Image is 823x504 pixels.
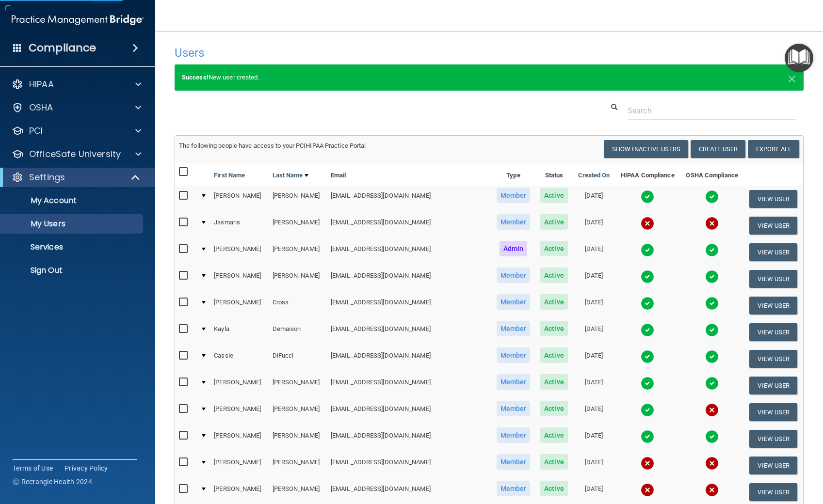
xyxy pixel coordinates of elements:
span: Member [497,321,531,336]
a: Privacy Policy [65,463,108,473]
span: Active [540,268,568,283]
span: Member [497,188,531,203]
span: Member [497,294,531,310]
img: tick.e7d51cea.svg [705,297,719,310]
input: Search [628,102,796,120]
button: View User [749,403,797,421]
td: [EMAIL_ADDRESS][DOMAIN_NAME] [327,372,491,399]
span: Member [497,374,531,390]
button: View User [749,270,797,288]
td: [EMAIL_ADDRESS][DOMAIN_NAME] [327,425,491,452]
button: View User [749,297,797,315]
p: Services [6,242,139,252]
td: [DATE] [573,239,615,266]
span: Active [540,347,568,363]
span: Admin [500,241,528,256]
a: OfficeSafe University [12,148,141,160]
img: tick.e7d51cea.svg [641,403,654,417]
img: PMB logo [12,10,144,30]
img: cross.ca9f0e7f.svg [641,483,654,497]
button: Open Resource Center [785,44,813,72]
p: Settings [29,172,65,183]
td: [EMAIL_ADDRESS][DOMAIN_NAME] [327,452,491,479]
button: View User [749,243,797,261]
img: tick.e7d51cea.svg [705,190,719,204]
td: [EMAIL_ADDRESS][DOMAIN_NAME] [327,319,491,346]
td: [PERSON_NAME] [269,425,327,452]
img: tick.e7d51cea.svg [705,323,719,337]
td: [EMAIL_ADDRESS][DOMAIN_NAME] [327,186,491,212]
td: [PERSON_NAME] [210,452,268,479]
img: tick.e7d51cea.svg [641,323,654,337]
td: [DATE] [573,399,615,425]
a: OSHA [12,102,141,113]
th: Type [491,162,535,186]
span: Active [540,427,568,443]
img: tick.e7d51cea.svg [641,430,654,443]
td: [DATE] [573,372,615,399]
td: [PERSON_NAME] [210,292,268,319]
p: OfficeSafe University [29,148,121,160]
span: The following people have access to your PCIHIPAA Practice Portal [179,142,366,149]
span: Member [497,454,531,470]
img: cross.ca9f0e7f.svg [641,217,654,230]
strong: Success! [182,74,209,81]
img: cross.ca9f0e7f.svg [705,217,719,230]
button: View User [749,323,797,341]
td: [PERSON_NAME] [269,372,327,399]
td: [EMAIL_ADDRESS][DOMAIN_NAME] [327,399,491,425]
a: First Name [214,170,245,181]
span: Active [540,214,568,230]
td: [EMAIL_ADDRESS][DOMAIN_NAME] [327,239,491,266]
a: Last Name [273,170,308,181]
span: Member [497,347,531,363]
button: Close [788,72,796,83]
img: tick.e7d51cea.svg [641,270,654,283]
button: View User [749,217,797,235]
button: View User [749,190,797,208]
img: tick.e7d51cea.svg [641,297,654,310]
td: [DATE] [573,212,615,239]
img: cross.ca9f0e7f.svg [641,457,654,470]
td: [DATE] [573,319,615,346]
p: OSHA [29,102,53,113]
img: tick.e7d51cea.svg [641,190,654,204]
img: tick.e7d51cea.svg [641,377,654,390]
td: [PERSON_NAME] [269,266,327,292]
h4: Users [175,47,535,59]
td: [PERSON_NAME] [210,425,268,452]
span: × [788,68,796,87]
td: [DATE] [573,452,615,479]
a: PCI [12,125,141,137]
td: Demaison [269,319,327,346]
iframe: Drift Widget Chat Controller [655,435,811,474]
img: tick.e7d51cea.svg [705,270,719,283]
img: tick.e7d51cea.svg [705,430,719,443]
span: Active [540,241,568,256]
img: tick.e7d51cea.svg [705,377,719,390]
span: Member [497,268,531,283]
td: [PERSON_NAME] [269,399,327,425]
span: Member [497,481,531,496]
span: Member [497,401,531,416]
button: View User [749,430,797,448]
div: New user created. [175,64,804,91]
img: cross.ca9f0e7f.svg [705,403,719,417]
span: Active [540,454,568,470]
p: My Account [6,196,139,205]
p: Sign Out [6,266,139,275]
span: Active [540,374,568,390]
span: Ⓒ Rectangle Health 2024 [13,477,92,487]
img: tick.e7d51cea.svg [641,243,654,257]
a: Settings [12,172,141,183]
td: [DATE] [573,346,615,372]
td: [EMAIL_ADDRESS][DOMAIN_NAME] [327,212,491,239]
td: [DATE] [573,266,615,292]
a: Terms of Use [13,463,53,473]
td: [PERSON_NAME] [210,372,268,399]
button: View User [749,350,797,368]
img: tick.e7d51cea.svg [705,243,719,257]
button: View User [749,377,797,394]
p: HIPAA [29,79,54,90]
td: [PERSON_NAME] [269,239,327,266]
